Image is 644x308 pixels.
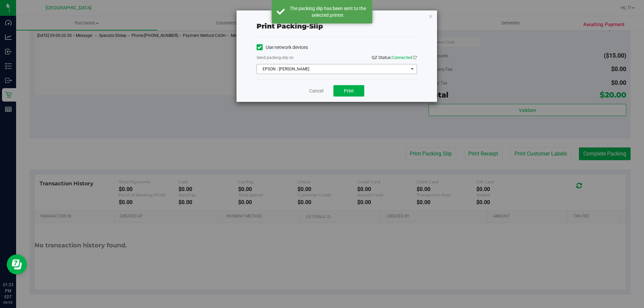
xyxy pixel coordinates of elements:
iframe: Resource center [7,254,27,274]
span: Print packing-slip [257,22,323,30]
span: Print [344,88,354,94]
span: QZ Status: [372,55,417,60]
span: select [408,64,416,74]
span: Connected [392,55,412,60]
button: Print [333,85,364,97]
label: Use network devices [257,44,308,51]
span: EPSON - [PERSON_NAME] [257,64,408,74]
div: The packing slip has been sent to the selected printer. [288,5,367,18]
label: Send packing-slip to: [257,55,294,61]
a: Cancel [309,87,323,95]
